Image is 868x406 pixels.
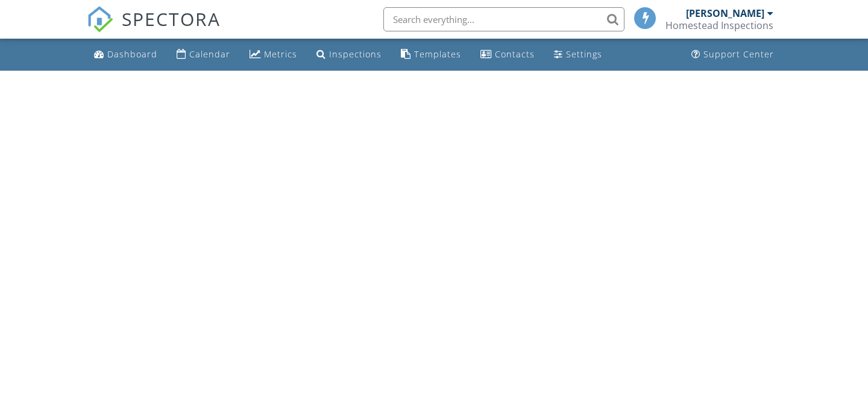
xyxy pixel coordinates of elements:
[245,43,302,66] a: Metrics
[329,48,382,60] div: Inspections
[414,48,461,60] div: Templates
[495,48,535,60] div: Contacts
[122,6,221,31] span: SPECTORA
[107,48,157,60] div: Dashboard
[476,43,539,66] a: Contacts
[686,7,764,19] div: [PERSON_NAME]
[665,19,773,31] div: Homestead Inspections
[312,43,386,66] a: Inspections
[87,6,113,33] img: The Best Home Inspection Software - Spectora
[89,43,162,66] a: Dashboard
[703,48,774,60] div: Support Center
[549,43,607,66] a: Settings
[172,43,235,66] a: Calendar
[383,7,624,31] input: Search everything...
[189,48,230,60] div: Calendar
[264,48,297,60] div: Metrics
[396,43,466,66] a: Templates
[687,43,779,66] a: Support Center
[87,16,221,42] a: SPECTORA
[566,48,602,60] div: Settings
